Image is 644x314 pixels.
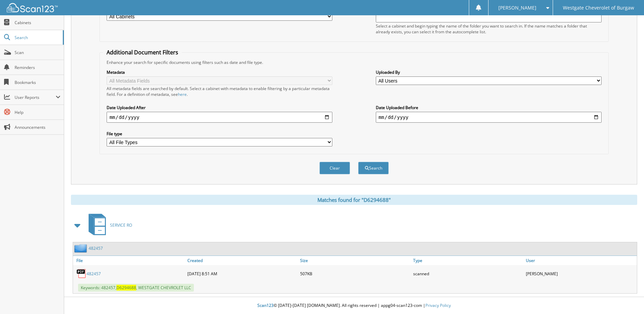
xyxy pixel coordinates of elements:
div: © [DATE]-[DATE] [DOMAIN_NAME]. All rights reserved | appg04-scan123-com | [64,297,644,314]
a: User [524,256,637,265]
label: Metadata [107,69,332,75]
input: end [376,112,602,123]
span: D6294688 [116,285,136,291]
input: start [107,112,332,123]
img: PDF.png [76,268,87,279]
label: Uploaded By [376,69,602,75]
a: SERVICE RO [85,212,132,239]
img: scan123-logo-white.svg [7,3,58,12]
label: Date Uploaded After [107,105,332,110]
span: SERVICE RO [110,222,132,228]
iframe: Chat Widget [610,281,644,314]
a: here [178,91,187,97]
span: Announcements [15,124,60,130]
a: Created [186,256,298,265]
label: File type [107,131,332,137]
button: Search [358,162,389,174]
div: 507KB [298,267,411,280]
span: [PERSON_NAME] [498,6,536,10]
span: Scan123 [257,302,274,308]
a: 482457 [87,271,101,277]
a: Privacy Policy [425,302,451,308]
img: folder2.png [74,244,89,252]
span: Search [15,35,59,40]
a: File [73,256,186,265]
a: Size [298,256,411,265]
a: Type [411,256,524,265]
span: User Reports [15,94,56,100]
span: Keywords: 482457, , WESTGATE CHEVROLET LLC [78,284,194,292]
div: Enhance your search for specific documents using filters such as date and file type. [103,59,605,65]
div: Matches found for "D6294688" [71,195,637,205]
span: Reminders [15,65,60,70]
span: Bookmarks [15,80,60,85]
div: scanned [411,267,524,280]
label: Date Uploaded Before [376,105,602,110]
span: Cabinets [15,20,60,25]
span: Scan [15,50,60,55]
a: 482457 [89,245,103,251]
div: All metadata fields are searched by default. Select a cabinet with metadata to enable filtering b... [107,86,332,97]
button: Clear [319,162,350,174]
span: Help [15,109,60,115]
div: [PERSON_NAME] [524,267,637,280]
div: [DATE] 8:51 AM [186,267,298,280]
span: Westgate Cheverolet of Burgaw [563,6,634,10]
div: Select a cabinet and begin typing the name of the folder you want to search in. If the name match... [376,23,602,35]
legend: Additional Document Filters [103,49,182,56]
